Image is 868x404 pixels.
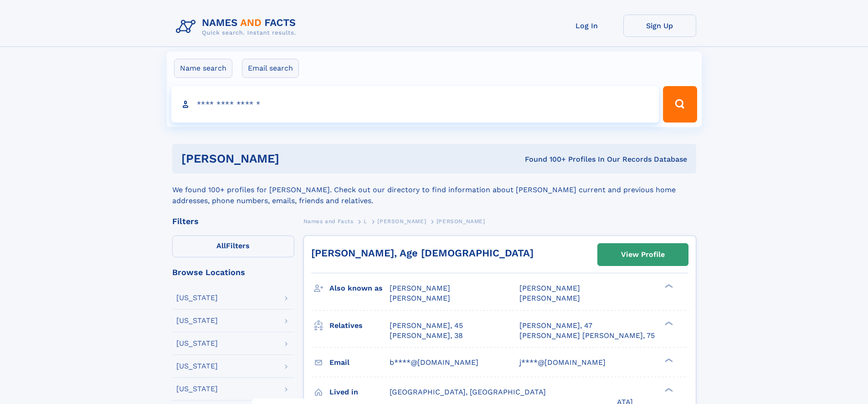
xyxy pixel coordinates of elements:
a: [PERSON_NAME], 38 [390,331,463,341]
span: [PERSON_NAME] [390,284,450,292]
div: ❯ [663,387,673,393]
div: Browse Locations [172,268,294,276]
span: [PERSON_NAME] [377,218,426,225]
a: [PERSON_NAME], 45 [390,321,463,331]
span: [PERSON_NAME] [437,218,485,225]
div: Found 100+ Profiles In Our Records Database [402,154,687,164]
a: Log In [550,15,623,37]
label: Filters [172,235,294,257]
span: [PERSON_NAME] [519,284,580,292]
div: [US_STATE] [176,317,218,324]
div: ❯ [663,283,673,289]
input: search input [171,86,659,123]
button: Search Button [663,86,697,123]
div: [US_STATE] [176,294,218,302]
span: L [364,218,367,225]
img: Logo Names and Facts [172,15,303,39]
span: [GEOGRAPHIC_DATA], [GEOGRAPHIC_DATA] [390,388,546,396]
div: Filters [172,217,294,225]
h3: Email [329,355,390,370]
h3: Lived in [329,384,390,400]
a: [PERSON_NAME], Age [DEMOGRAPHIC_DATA] [311,247,534,259]
a: [PERSON_NAME] [PERSON_NAME], 75 [519,331,655,341]
span: [PERSON_NAME] [390,294,450,302]
label: Email search [242,59,299,78]
div: ❯ [663,357,673,363]
a: L [364,215,367,227]
a: [PERSON_NAME], 47 [519,321,592,331]
div: [US_STATE] [176,385,218,393]
a: Names and Facts [303,215,354,227]
a: View Profile [598,244,688,266]
h3: Also known as [329,281,390,296]
div: [US_STATE] [176,340,218,347]
h1: [PERSON_NAME] [181,153,402,164]
a: [PERSON_NAME] [377,215,426,227]
div: View Profile [621,244,665,265]
label: Name search [174,59,232,78]
span: All [216,241,226,250]
div: [US_STATE] [176,363,218,370]
div: We found 100+ profiles for [PERSON_NAME]. Check out our directory to find information about [PERS... [172,174,696,206]
h3: Relatives [329,318,390,333]
a: Sign Up [623,15,696,37]
span: [PERSON_NAME] [519,294,580,302]
div: ❯ [663,320,673,326]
